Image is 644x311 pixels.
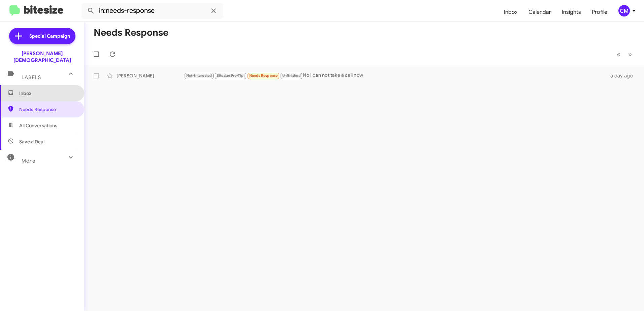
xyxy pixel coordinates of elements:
[523,2,556,22] a: Calendar
[282,73,301,78] span: Unfinished
[628,50,632,59] span: »
[556,2,586,22] a: Insights
[19,90,76,97] span: Inbox
[249,73,278,78] span: Needs Response
[613,5,637,16] button: CM
[613,47,624,61] button: Previous
[22,158,35,164] span: More
[613,47,636,61] nav: Page navigation example
[9,28,75,44] a: Special Campaign
[186,73,212,78] span: Not-Interested
[586,2,613,22] a: Profile
[29,33,70,39] span: Special Campaign
[117,72,184,79] div: [PERSON_NAME]
[19,122,57,129] span: All Conversations
[22,74,41,80] span: Labels
[618,5,630,16] div: CM
[19,138,44,145] span: Save a Deal
[184,72,606,79] div: No I can not take a call now
[498,2,523,22] a: Inbox
[624,47,636,61] button: Next
[217,73,245,78] span: Bitesize Pro-Tip!
[19,106,76,113] span: Needs Response
[82,3,223,19] input: Search
[606,72,639,79] div: a day ago
[94,27,168,38] h1: Needs Response
[617,50,620,59] span: «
